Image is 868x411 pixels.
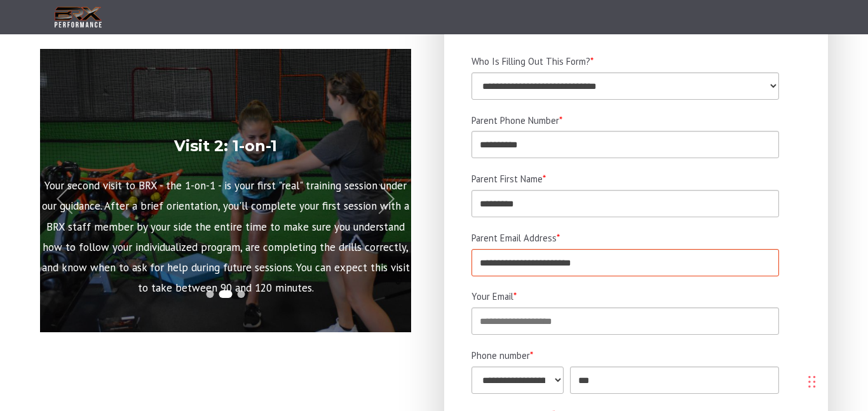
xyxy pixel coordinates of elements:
[471,173,543,185] span: Parent First Name
[471,290,513,302] span: Your Email
[471,114,559,126] span: Parent Phone Number
[411,175,782,299] p: Let the games begin! In the semi-private training environment, you'll lead yourself through your ...
[174,136,277,154] strong: Visit 2: 1-on-1
[471,349,530,361] span: Phone number
[808,363,816,401] div: Drag
[804,350,868,411] iframe: Chat Widget
[471,232,557,244] span: Parent Email Address
[53,4,104,30] img: BRX Transparent Logo-2
[471,55,590,67] span: Who Is Filling Out This Form?
[40,175,411,299] p: Your second visit to BRX - the 1-on-1 - is your first "real" training session under our guidance....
